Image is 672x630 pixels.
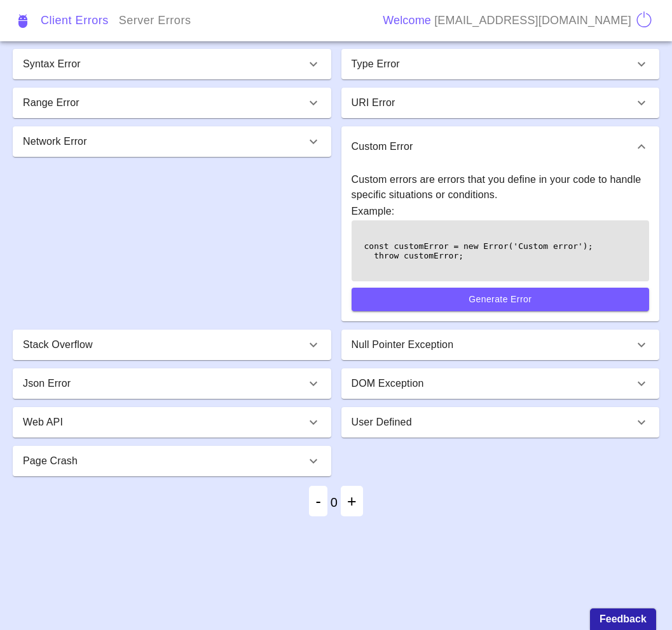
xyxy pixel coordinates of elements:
[13,330,331,360] div: Stack Overflow
[13,446,331,476] div: Page Crash
[309,486,327,516] span: -
[341,368,660,399] div: DOM Exception
[352,172,650,203] p: Custom errors are errors that you define in your code to handle specific situations or conditions.
[23,453,78,469] p: Page Crash
[341,49,660,79] div: Type Error
[23,337,93,352] p: Stack Overflow
[23,57,81,72] p: Syntax Error
[13,49,331,79] div: Syntax Error
[352,415,412,430] p: User Defined
[331,495,338,509] span: 0
[431,12,631,29] p: [EMAIL_ADDRESS][DOMAIN_NAME]
[584,605,662,630] iframe: Ybug feedback widget
[341,486,363,516] span: +
[341,88,660,118] div: URI Error
[341,330,660,360] div: Null Pointer Exception
[13,88,331,118] div: Range Error
[352,139,413,154] p: Custom Error
[13,368,331,399] div: Json Error
[352,376,424,391] p: DOM Exception
[341,167,660,321] div: Custom Error
[352,95,395,111] p: URI Error
[352,337,454,352] p: Null Pointer Exception
[383,12,431,29] p: Welcome
[364,241,593,260] pre: const customError = new Error('Custom error'); throw customError;
[23,376,71,391] p: Json Error
[341,126,660,167] div: Custom Error
[352,203,650,220] h6: Example:
[13,407,331,438] div: Web API
[23,95,79,111] p: Range Error
[352,57,400,72] p: Type Error
[352,288,650,311] button: Generate Error
[23,134,87,149] p: Network Error
[13,126,331,157] div: Network Error
[341,407,660,438] div: User Defined
[23,415,63,430] p: Web API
